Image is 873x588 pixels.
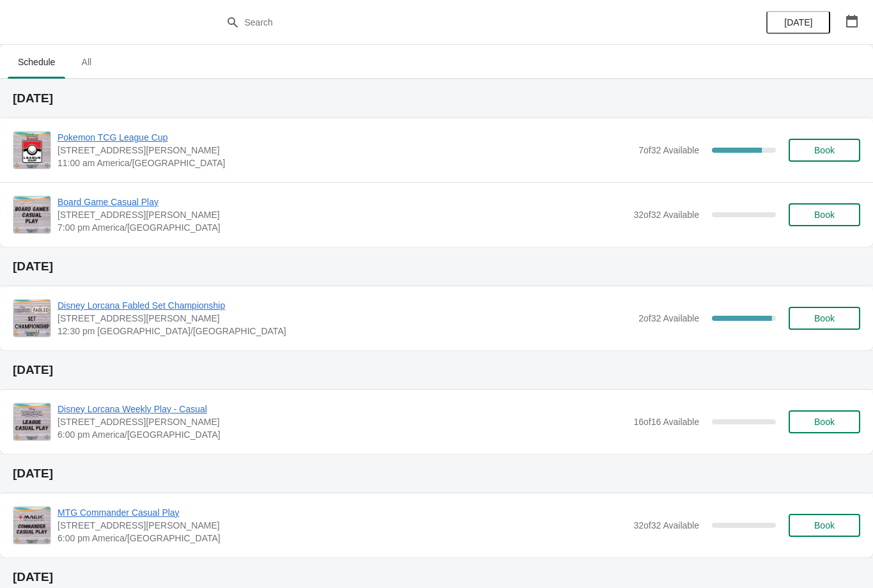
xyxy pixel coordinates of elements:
span: 7:00 pm America/[GEOGRAPHIC_DATA] [58,221,627,234]
button: Book [789,514,860,537]
button: Book [789,410,860,433]
span: MTG Commander Casual Play [58,506,627,519]
span: 32 of 32 Available [633,520,699,530]
h2: [DATE] [13,467,860,480]
span: [STREET_ADDRESS][PERSON_NAME] [58,415,627,428]
img: MTG Commander Casual Play | 2040 Louetta Rd Ste I Spring, TX 77388 | 6:00 pm America/Chicago [13,507,50,544]
span: Book [814,417,835,427]
img: Board Game Casual Play | 2040 Louetta Rd Ste I Spring, TX 77388 | 7:00 pm America/Chicago [13,196,50,233]
button: Book [789,203,860,226]
span: [STREET_ADDRESS][PERSON_NAME] [58,312,632,325]
span: 6:00 pm America/[GEOGRAPHIC_DATA] [58,428,627,441]
span: 6:00 pm America/[GEOGRAPHIC_DATA] [58,532,627,545]
span: 2 of 32 Available [638,313,699,323]
span: Disney Lorcana Fabled Set Championship [58,299,632,312]
span: Pokemon TCG League Cup [58,131,632,144]
span: Disney Lorcana Weekly Play - Casual [58,403,627,415]
span: Board Game Casual Play [58,196,627,208]
span: 11:00 am America/[GEOGRAPHIC_DATA] [58,157,632,169]
span: 16 of 16 Available [633,417,699,427]
img: Disney Lorcana Weekly Play - Casual | 2040 Louetta Rd Ste I Spring, TX 77388 | 6:00 pm America/Ch... [13,403,50,440]
button: [DATE] [766,11,830,34]
button: Book [789,139,860,162]
h2: [DATE] [13,364,860,376]
span: All [70,50,102,73]
img: Disney Lorcana Fabled Set Championship | 2040 Louetta Rd Ste I Spring, TX 77388 | 12:30 pm Americ... [13,300,50,337]
button: Book [789,307,860,330]
span: [DATE] [784,17,812,27]
h2: [DATE] [13,260,860,273]
input: Search [244,11,655,34]
span: [STREET_ADDRESS][PERSON_NAME] [58,144,632,157]
span: Book [814,145,835,155]
span: 32 of 32 Available [633,210,699,220]
span: [STREET_ADDRESS][PERSON_NAME] [58,519,627,532]
span: 7 of 32 Available [638,145,699,155]
span: Book [814,210,835,220]
span: Book [814,520,835,530]
span: Schedule [8,50,65,73]
img: Pokemon TCG League Cup | 2040 Louetta Rd Ste I Spring, TX 77388 | 11:00 am America/Chicago [13,132,50,169]
h2: [DATE] [13,92,860,105]
span: Book [814,313,835,323]
h2: [DATE] [13,571,860,584]
span: [STREET_ADDRESS][PERSON_NAME] [58,208,627,221]
span: 12:30 pm [GEOGRAPHIC_DATA]/[GEOGRAPHIC_DATA] [58,325,632,337]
